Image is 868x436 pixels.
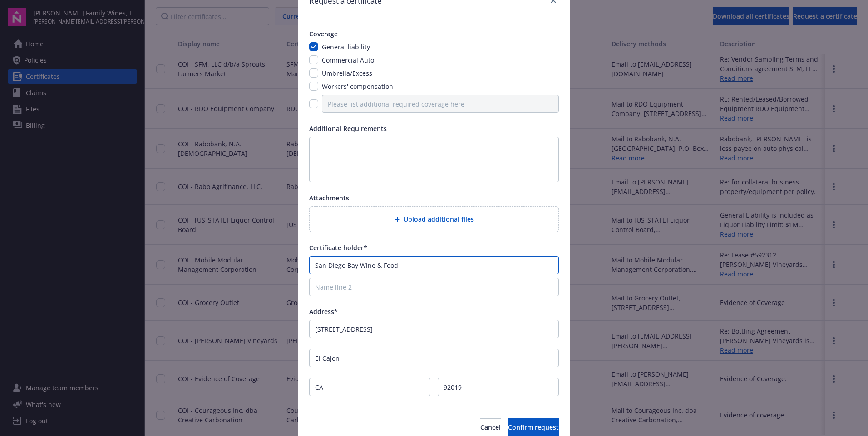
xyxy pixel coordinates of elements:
[322,56,374,64] span: Commercial Auto
[309,206,559,232] div: Upload additional files
[309,124,387,133] span: Additional Requirements
[322,82,393,91] span: Workers' compensation
[322,95,559,113] input: Please list additional required coverage here
[309,307,338,316] span: Address*
[309,256,559,274] input: Name line 1
[404,214,474,224] span: Upload additional files
[309,29,338,38] span: Coverage
[309,349,559,367] input: City
[309,378,430,396] input: State
[322,69,372,78] span: Umbrella/Excess
[309,243,367,252] span: Certificate holder*
[438,378,559,396] input: Zip
[309,194,349,202] span: Attachments
[480,423,501,431] span: Cancel
[309,278,559,296] input: Name line 2
[322,43,370,51] span: General liability
[309,320,559,338] input: Street
[508,423,559,431] span: Confirm request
